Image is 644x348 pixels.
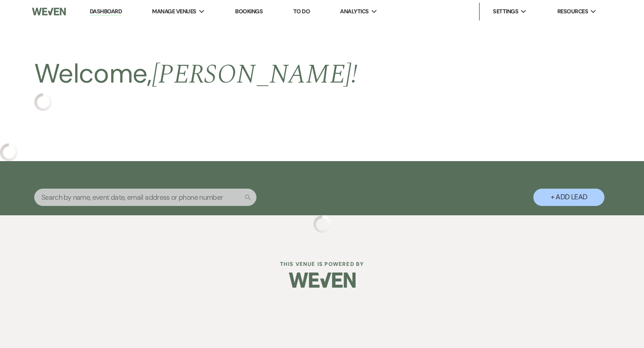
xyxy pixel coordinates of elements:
img: Weven Logo [32,2,65,21]
button: + Add Lead [533,189,604,206]
a: To Do [293,8,310,15]
span: Resources [557,7,588,16]
span: Settings [493,7,518,16]
h2: Welcome, [34,55,357,93]
img: Weven Logo [289,265,356,296]
img: loading spinner [34,93,52,111]
span: Analytics [340,7,368,16]
img: loading spinner [313,215,331,233]
input: Search by name, event date, email address or phone number [34,189,256,206]
span: Manage Venues [152,7,196,16]
a: Bookings [235,8,263,15]
a: Dashboard [90,8,122,16]
span: [PERSON_NAME] ! [152,54,357,95]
